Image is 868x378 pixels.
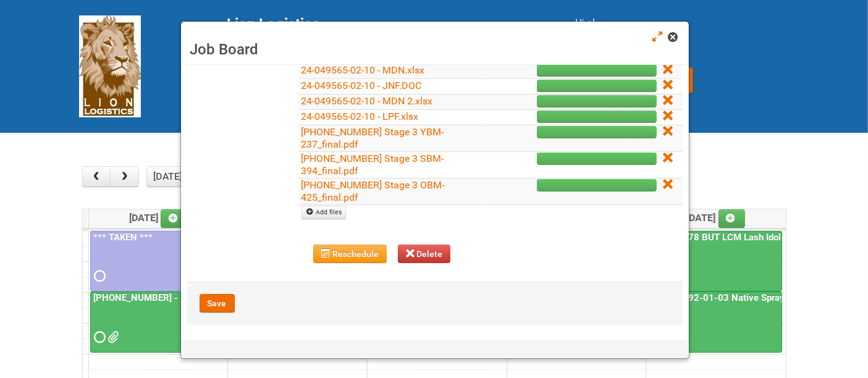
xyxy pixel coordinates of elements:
[647,292,782,353] a: 25-047392-01-03 Native Spray Rapid Response
[301,111,419,122] a: 24-049565-02-10 - LPF.xlsx
[79,60,141,72] a: Lion Logistics
[227,15,320,33] span: Lion Logistics
[301,80,422,91] a: 24-049565-02-10 - JNF.DOC
[190,40,680,59] h3: Job Board
[129,212,188,224] span: [DATE]
[576,15,790,30] div: Hi al,
[90,292,224,353] a: [PHONE_NUMBER] - Naked Reformulation
[79,15,141,117] img: Lion Logistics
[301,179,445,203] a: [PHONE_NUMBER] Stage 3 OBM-425_final.pdf
[687,212,746,224] span: [DATE]
[398,245,451,263] button: Delete
[301,153,444,177] a: [PHONE_NUMBER] Stage 3 SBM-394_final.pdf
[301,95,433,107] a: 24-049565-02-10 - MDN 2.xlsx
[91,292,271,303] a: [PHONE_NUMBER] - Naked Reformulation
[95,333,103,342] span: Requested
[301,64,425,76] a: 24-049565-02-10 - MDN.xlsx
[301,206,347,219] a: Add files
[313,245,387,263] button: Reschedule
[649,232,838,243] a: 25-058978 BUT LCM Lash Idole US / Retest
[95,272,103,280] span: Requested
[161,209,188,228] a: Add an event
[647,231,782,292] a: 25-058978 BUT LCM Lash Idole US / Retest
[146,166,188,187] button: [DATE]
[718,209,746,228] a: Add an event
[108,333,117,342] span: MDN - 25-055556-01 (2).xlsx MDN - 25-055556-01.xlsx JNF - 25-055556-01.doc
[227,15,545,103] div: [STREET_ADDRESS] [GEOGRAPHIC_DATA] tel: [PHONE_NUMBER]
[301,126,444,150] a: [PHONE_NUMBER] Stage 3 YBM-237_final.pdf
[649,292,856,303] a: 25-047392-01-03 Native Spray Rapid Response
[200,294,235,313] button: Save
